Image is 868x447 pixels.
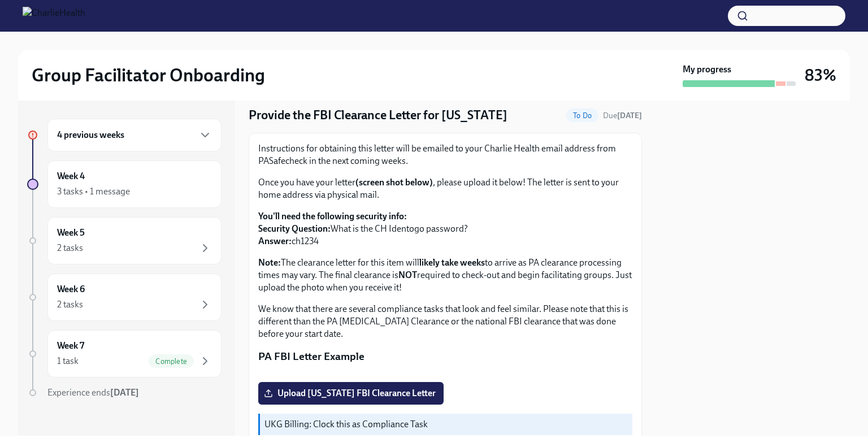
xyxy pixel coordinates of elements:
strong: Security Question: [258,223,331,234]
p: What is the CH Identogo password? ch1234 [258,210,632,248]
h6: Week 7 [57,340,84,352]
strong: [DATE] [617,111,642,120]
h6: Week 4 [57,170,85,183]
strong: Answer: [258,236,292,246]
h6: 4 previous weeks [57,129,124,141]
a: Week 43 tasks • 1 message [27,160,222,208]
strong: You'll need the following security info: [258,211,407,222]
strong: [DATE] [110,387,139,398]
div: 2 tasks [57,242,83,254]
span: August 19th, 2025 10:00 [603,110,642,121]
label: Upload [US_STATE] FBI Clearance Letter [258,382,444,405]
a: Week 62 tasks [27,274,222,321]
div: 3 tasks • 1 message [57,185,130,198]
span: Complete [149,357,194,366]
span: Due [603,111,642,120]
a: Week 71 taskComplete [27,330,222,377]
h6: Week 6 [57,283,85,296]
h3: 83% [805,65,836,85]
strong: NOT [398,270,417,280]
p: Instructions for obtaining this letter will be emailed to your Charlie Health email address from ... [258,142,632,167]
p: We know that there are several compliance tasks that look and feel similar. Please note that this... [258,303,632,340]
div: 1 task [57,355,79,367]
span: To Do [566,111,598,120]
div: 2 tasks [57,298,83,311]
strong: likely take weeks [419,257,485,268]
img: CharlieHealth [23,7,85,25]
strong: (screen shot below) [355,177,433,188]
div: 4 previous weeks [47,119,222,151]
span: Upload [US_STATE] FBI Clearance Letter [266,388,436,399]
p: UKG Billing: Clock this as Compliance Task [264,418,628,431]
p: Once you have your letter , please upload it below! The letter is sent to your home address via p... [258,176,632,201]
p: The clearance letter for this item will to arrive as PA clearance processing times may vary. The ... [258,257,632,294]
h6: Week 5 [57,227,85,239]
h4: Provide the FBI Clearance Letter for [US_STATE] [249,107,507,124]
a: Week 52 tasks [27,217,222,264]
span: Experience ends [47,387,139,398]
p: PA FBI Letter Example [258,349,632,364]
strong: Note: [258,257,281,268]
h2: Group Facilitator Onboarding [32,64,265,86]
strong: My progress [683,63,731,76]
